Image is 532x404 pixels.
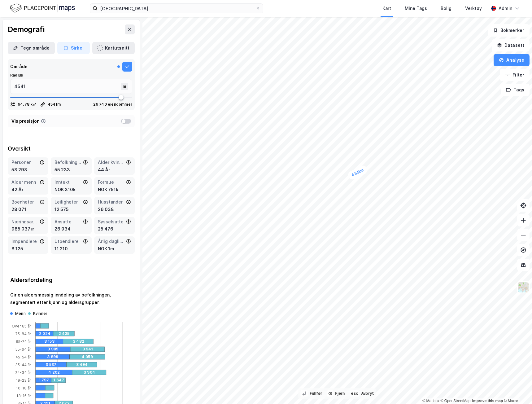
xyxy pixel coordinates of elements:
[11,206,45,213] div: 28 071
[98,178,125,186] div: Formue
[11,225,45,233] div: 985 037㎡
[15,311,26,316] div: Menn
[11,245,45,252] div: 8 125
[382,5,391,12] div: Kart
[10,73,132,78] div: Radius
[55,238,81,245] div: Utpendlere
[441,399,471,403] a: OpenStreetMap
[492,39,530,51] button: Datasett
[501,84,530,96] button: Tags
[44,339,72,344] div: 3 153
[98,218,125,226] div: Sysselsatte
[55,186,88,193] div: NOK 310k
[15,347,31,352] tspan: 55-64 år
[16,378,31,383] tspan: 19-23 år
[11,186,45,193] div: 42 År
[11,238,38,245] div: Innpendlere
[46,362,76,367] div: 3 537
[10,63,28,70] div: Område
[8,145,135,152] div: Oversikt
[98,166,131,173] div: 44 År
[82,354,117,359] div: 4 059
[16,393,31,398] tspan: 13-15 år
[347,164,368,181] div: Map marker
[73,339,103,344] div: 3 482
[488,24,530,37] button: Bokmerker
[39,331,57,336] div: 2 024
[98,245,131,252] div: NOK 1m
[76,362,107,367] div: 3 494
[55,166,88,173] div: 55 233
[517,281,529,293] img: Z
[55,198,81,206] div: Leiligheter
[55,245,88,252] div: 11 210
[12,324,31,328] tspan: Over 85 år
[55,159,81,166] div: Befolkning dagtid
[501,374,532,404] iframe: Chat Widget
[98,4,255,13] input: Søk på adresse, matrikkel, gårdeiere, leietakere eller personer
[501,374,532,404] div: Kontrollprogram for chat
[98,198,125,206] div: Husstander
[15,355,31,359] tspan: 45-54 år
[472,399,503,403] a: Improve this map
[98,159,125,166] div: Alder kvinner
[93,102,132,107] div: 26 740 eiendommer
[500,69,530,81] button: Filter
[48,102,61,107] div: 4541 m
[15,332,31,336] tspan: 75-84 år
[16,339,31,344] tspan: 65-74 år
[441,5,451,12] div: Bolig
[98,225,131,233] div: 25 476
[494,54,530,66] button: Analyse
[57,42,90,54] button: Sirkel
[11,159,38,166] div: Personer
[422,399,439,403] a: Mapbox
[47,354,81,359] div: 3 899
[55,218,81,226] div: Ansatte
[39,378,54,383] div: 1 797
[33,311,47,316] div: Kvinner
[55,178,81,186] div: Inntekt
[18,102,37,107] div: 64,78 k㎡
[59,331,80,336] div: 2 435
[11,79,122,94] input: m
[11,218,38,226] div: Næringsareal
[53,378,68,383] div: 1 647
[15,370,31,375] tspan: 24-34 år
[11,166,45,173] div: 58 298
[15,362,31,367] tspan: 35-44 år
[121,83,128,90] div: m
[55,206,88,213] div: 12 575
[465,5,482,12] div: Verktøy
[499,5,512,12] div: Admin
[10,3,75,14] img: logo.f888ab2527a4732fd821a326f86c7f29.svg
[405,5,427,12] div: Mine Tags
[11,117,40,125] div: Vis presisjon
[47,347,82,352] div: 3 985
[98,186,131,193] div: NOK 751k
[8,42,55,54] button: Tegn område
[84,370,118,375] div: 3 904
[11,198,38,206] div: Boenheter
[98,238,125,245] div: Årlig dagligvareforbruk
[55,225,88,233] div: 26 934
[11,178,38,186] div: Alder menn
[48,370,85,375] div: 4 202
[98,206,131,213] div: 26 038
[8,24,44,34] div: Demografi
[10,276,132,284] div: Aldersfordeling
[92,42,135,54] button: Kartutsnitt
[10,291,132,306] div: Gir en aldersmessig inndeling av befolkningen, segmentert etter kjønn og aldersgrupper.
[82,347,117,352] div: 3 941
[16,386,31,390] tspan: 16-18 år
